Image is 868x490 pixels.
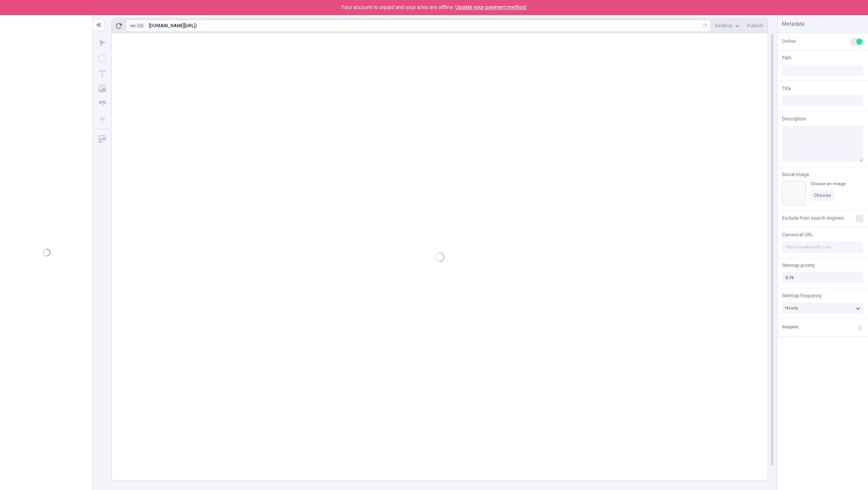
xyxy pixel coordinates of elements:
span: Description [782,115,806,122]
button: Hourly [782,303,863,314]
button: Open locale picker [128,22,146,30]
p: Your account is unpaid and your sites are offline. [341,3,527,12]
span: Update your payment method. [455,3,527,11]
span: Path [782,55,791,61]
span: Sitemap priority [782,262,815,269]
button: Text [95,67,109,80]
button: Button [95,97,109,111]
span: Choose [814,192,831,198]
span: Desktop [715,23,733,29]
button: Choose [811,190,834,201]
span: Publish [747,23,763,29]
span: en-US [130,22,144,29]
div: [URL][DOMAIN_NAME] [149,23,195,29]
span: Sitemap frequency [782,292,822,299]
button: Box [95,51,109,65]
div: / [195,23,197,29]
button: Publish [744,20,766,31]
span: Hourly [785,305,798,311]
span: Social Image [782,171,809,178]
button: Image [95,82,109,95]
button: Desktop [712,20,743,31]
span: Title [782,85,791,92]
div: Snippets [782,324,798,331]
div: Choose an image [811,181,846,187]
span: Canonical URL [782,231,813,238]
span: Exclude from search engines [782,215,844,222]
input: https://makeswift.com [782,242,863,253]
span: Online [782,38,796,45]
div: Metadata [777,15,868,33]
